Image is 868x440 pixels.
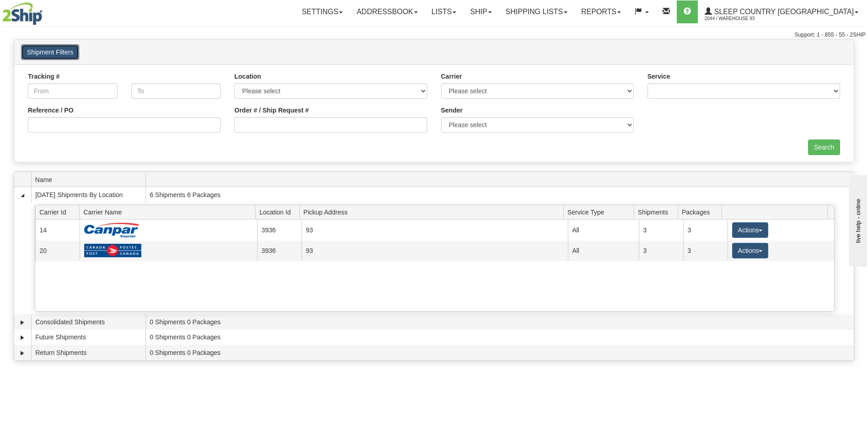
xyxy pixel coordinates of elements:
[28,72,59,81] label: Tracking #
[682,205,722,219] span: Packages
[698,0,865,23] a: Sleep Country [GEOGRAPHIC_DATA] 2044 / Warehouse 93
[732,222,769,238] button: Actions
[146,345,854,360] td: 0 Shipments 0 Packages
[18,333,27,342] a: Expand
[83,205,255,219] span: Carrier Name
[18,349,27,358] a: Expand
[463,0,498,23] a: Ship
[732,243,769,258] button: Actions
[146,314,854,330] td: 0 Shipments 0 Packages
[35,241,80,261] td: 20
[2,31,866,39] div: Support: 1 - 855 - 55 - 2SHIP
[35,220,80,240] td: 14
[7,8,85,15] div: live help - online
[568,220,639,240] td: All
[441,72,462,81] label: Carrier
[683,241,728,261] td: 3
[303,205,563,219] span: Pickup Address
[350,0,425,23] a: Addressbook
[808,140,840,155] input: Search
[21,44,79,60] button: Shipment Filters
[257,220,302,240] td: 3936
[712,8,854,16] span: Sleep Country [GEOGRAPHIC_DATA]
[568,241,639,261] td: All
[302,220,568,240] td: 93
[499,0,574,23] a: Shipping lists
[84,243,142,258] img: Canada Post
[683,220,728,240] td: 3
[705,14,773,23] span: 2044 / Warehouse 93
[18,318,27,327] a: Expand
[35,172,146,187] span: Name
[146,187,854,203] td: 6 Shipments 6 Packages
[84,223,139,237] img: Canpar
[441,106,463,115] label: Sender
[574,0,628,23] a: Reports
[28,83,118,99] input: From
[234,106,309,115] label: Order # / Ship Request #
[18,191,27,200] a: Collapse
[31,187,146,203] td: [DATE] Shipments By Location
[2,2,43,25] img: logo2044.jpg
[639,220,683,240] td: 3
[39,205,80,219] span: Carrier Id
[638,205,678,219] span: Shipments
[31,345,146,360] td: Return Shipments
[31,314,146,330] td: Consolidated Shipments
[295,0,350,23] a: Settings
[847,173,867,267] iframe: chat widget
[639,241,683,261] td: 3
[567,205,634,219] span: Service Type
[302,241,568,261] td: 93
[259,205,300,219] span: Location Id
[131,83,221,99] input: To
[31,330,146,345] td: Future Shipments
[647,72,670,81] label: Service
[28,106,74,115] label: Reference / PO
[146,330,854,345] td: 0 Shipments 0 Packages
[257,241,302,261] td: 3936
[234,72,261,81] label: Location
[425,0,463,23] a: Lists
